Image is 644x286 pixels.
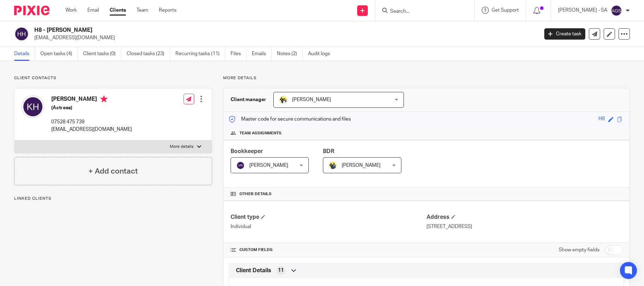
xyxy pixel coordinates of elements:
[65,7,77,14] a: Work
[279,95,288,104] img: Carine-Starbridge.jpg
[40,47,78,61] a: Open tasks (4)
[223,75,630,81] p: More details
[127,47,170,61] a: Closed tasks (23)
[559,246,599,253] label: Show empty fields
[137,7,148,14] a: Team
[231,96,266,103] h3: Client manager
[342,163,381,168] span: [PERSON_NAME]
[51,118,132,126] p: 07528 475 739
[427,223,622,230] p: [STREET_ADDRESS]
[231,214,427,221] h4: Client type
[51,95,132,104] h4: [PERSON_NAME]
[51,126,132,133] p: [EMAIL_ADDRESS][DOMAIN_NAME]
[389,8,453,15] input: Search
[14,6,50,15] img: Pixie
[236,161,245,170] img: svg%3E
[252,47,272,61] a: Emails
[229,116,351,123] p: Master code for secure communications and files
[88,166,138,177] h4: + Add contact
[231,47,246,61] a: Files
[427,214,622,221] h4: Address
[544,28,585,40] a: Create task
[14,47,35,61] a: Details
[175,47,225,61] a: Recurring tasks (11)
[110,7,126,14] a: Clients
[558,7,607,14] p: [PERSON_NAME] - SA
[239,191,272,197] span: Other details
[34,34,534,41] p: [EMAIL_ADDRESS][DOMAIN_NAME]
[277,47,303,61] a: Notes (2)
[22,95,44,118] img: svg%3E
[231,247,427,253] h4: CUSTOM FIELDS
[87,7,99,14] a: Email
[278,267,284,274] span: 11
[14,196,212,202] p: Linked clients
[329,161,337,170] img: Dennis-Starbridge.jpg
[159,7,176,14] a: Reports
[83,47,121,61] a: Client tasks (0)
[34,27,434,34] h2: H8 - [PERSON_NAME]
[598,115,605,123] div: H8
[323,148,334,154] span: BDR
[100,95,108,103] i: Primary
[170,144,193,150] p: More details
[611,5,622,16] img: svg%3E
[14,75,212,81] p: Client contacts
[236,267,271,274] span: Client Details
[492,8,519,13] span: Get Support
[14,27,29,41] img: svg%3E
[239,130,282,136] span: Team assignments
[231,223,427,230] p: Individual
[249,163,288,168] span: [PERSON_NAME]
[231,148,263,154] span: Bookkeeper
[292,97,331,102] span: [PERSON_NAME]
[308,47,335,61] a: Audit logs
[51,104,132,111] h5: (Actress)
